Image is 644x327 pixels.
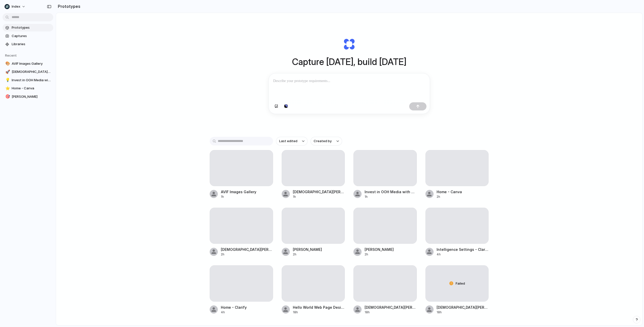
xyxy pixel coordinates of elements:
a: Invest in OOH Media with Confidence | Veridooh™1h [353,150,417,199]
span: [PERSON_NAME] [12,94,51,99]
div: 1h [221,194,256,199]
a: [DEMOGRAPHIC_DATA][PERSON_NAME]1h [282,150,345,199]
a: Hello World Web Page Design18h [282,265,345,314]
div: [DEMOGRAPHIC_DATA][PERSON_NAME] [293,189,345,194]
a: Failed[DEMOGRAPHIC_DATA][PERSON_NAME]18h [425,265,489,314]
span: Libraries [12,42,51,47]
span: Index [12,4,20,9]
div: Intelligence Settings - Clarify [437,247,489,252]
div: 18h [293,310,345,315]
div: 2h [293,252,322,257]
a: AVIF Images Gallery1h [210,150,273,199]
button: 💡 [5,78,10,83]
span: Invest in OOH Media with Confidence | Veridooh™ [12,78,51,83]
a: [PERSON_NAME]2h [353,208,417,257]
h1: Capture [DATE], build [DATE] [292,55,406,69]
button: 🎨 [5,61,10,66]
button: Last edited [276,137,308,145]
button: Created by [311,137,342,145]
a: 🎯[PERSON_NAME] [3,93,53,101]
div: Home - Clarify [221,305,247,310]
div: 2h [437,194,462,199]
a: Captures [3,32,53,40]
div: 1h [365,194,417,199]
span: Recent [5,53,17,57]
a: Libraries [3,40,53,48]
div: [PERSON_NAME] [293,247,322,252]
a: Home - Clarify4h [210,265,273,314]
div: 🎯 [5,94,9,100]
div: [DEMOGRAPHIC_DATA][PERSON_NAME] [365,305,417,310]
span: Captures [12,34,51,39]
a: [PERSON_NAME]2h [282,208,345,257]
button: 🚀 [5,69,10,74]
span: Last edited [279,139,297,144]
a: 🚀[DEMOGRAPHIC_DATA][PERSON_NAME] [3,68,53,76]
div: Invest in OOH Media with Confidence | Veridooh™ [365,189,417,194]
a: 🎨AVIF Images Gallery [3,60,53,68]
a: [DEMOGRAPHIC_DATA][PERSON_NAME]2h [210,208,273,257]
div: 2h [221,252,273,257]
div: 4h [437,252,489,257]
span: [DEMOGRAPHIC_DATA][PERSON_NAME] [12,69,51,74]
div: 4h [221,310,247,315]
span: Home - Canva [12,86,51,91]
div: Hello World Web Page Design [293,305,345,310]
a: ⭐Home - Canva [3,85,53,92]
span: Created by [314,139,332,144]
div: AVIF Images Gallery [221,189,256,194]
a: Home - Canva2h [425,150,489,199]
button: Index [3,3,28,11]
div: 18h [365,310,417,315]
div: [PERSON_NAME] [365,247,394,252]
a: 💡Invest in OOH Media with Confidence | Veridooh™ [3,76,53,84]
span: Prototypes [12,25,51,30]
h2: Prototypes [56,3,80,9]
div: [DEMOGRAPHIC_DATA][PERSON_NAME] [221,247,273,252]
div: ⭐ [5,86,9,91]
div: 💡 [5,77,9,83]
div: [DEMOGRAPHIC_DATA][PERSON_NAME] [437,305,489,310]
a: Prototypes [3,24,53,31]
div: 1h [293,194,345,199]
a: Intelligence Settings - Clarify4h [425,208,489,257]
div: Home - Canva [437,189,462,194]
a: [DEMOGRAPHIC_DATA][PERSON_NAME]18h [353,265,417,314]
button: 🎯 [5,94,10,99]
div: 🎨 [5,61,9,67]
span: Failed [456,281,465,286]
div: 🚀 [5,69,9,75]
div: 18h [437,310,489,315]
div: 2h [365,252,394,257]
button: ⭐ [5,86,10,91]
span: AVIF Images Gallery [12,61,51,66]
